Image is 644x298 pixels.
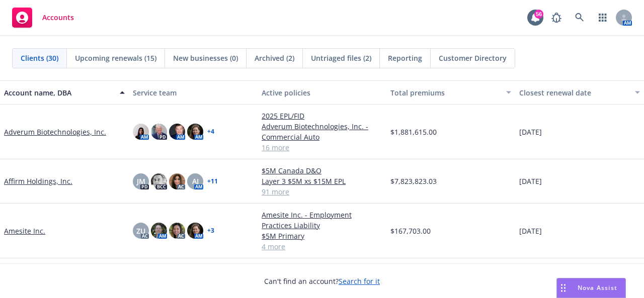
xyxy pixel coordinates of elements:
[4,87,114,98] div: Account name, DBA
[262,142,382,153] a: 16 more
[4,127,106,137] a: Adverum Biotechnologies, Inc.
[557,278,570,297] div: Drag to move
[173,53,238,63] span: New businesses (0)
[390,87,500,98] div: Total premiums
[264,276,380,286] span: Can't find an account?
[192,176,199,186] span: AJ
[262,165,382,176] a: $5M Canada D&O
[388,53,422,63] span: Reporting
[570,8,590,28] a: Search
[439,53,507,63] span: Customer Directory
[390,127,437,137] span: $1,881,615.00
[255,53,294,63] span: Archived (2)
[386,80,515,105] button: Total premiums
[262,176,382,186] a: Layer 3 $5M xs $15M EPL
[519,87,629,98] div: Closest renewal date
[42,14,74,22] span: Accounts
[519,226,542,236] span: [DATE]
[133,87,254,98] div: Service team
[262,210,382,231] a: Amesite Inc. - Employment Practices Liability
[262,87,382,98] div: Active policies
[187,223,203,239] img: photo
[556,278,626,298] button: Nova Assist
[8,4,78,32] a: Accounts
[519,127,542,137] span: [DATE]
[129,80,258,105] button: Service team
[534,10,543,19] div: 56
[262,111,382,121] a: 2025 EPL/FID
[262,241,382,252] a: 4 more
[151,173,167,189] img: photo
[4,226,45,236] a: Amesite Inc.
[207,228,214,234] a: + 3
[137,176,145,186] span: JM
[151,124,167,140] img: photo
[75,53,156,63] span: Upcoming renewals (15)
[519,176,542,186] span: [DATE]
[187,124,203,140] img: photo
[578,283,617,292] span: Nova Assist
[262,121,382,142] a: Adverum Biotechnologies, Inc. - Commercial Auto
[262,231,382,241] a: $5M Primary
[133,124,149,140] img: photo
[546,8,567,28] a: Report a Bug
[515,80,644,105] button: Closest renewal date
[151,223,167,239] img: photo
[311,53,371,63] span: Untriaged files (2)
[258,80,386,105] button: Active policies
[593,8,613,28] a: Switch app
[207,178,218,184] a: + 11
[169,223,185,239] img: photo
[4,176,72,186] a: Affirm Holdings, Inc.
[21,53,58,63] span: Clients (30)
[262,186,382,197] a: 91 more
[390,176,437,186] span: $7,823,823.03
[339,276,380,286] a: Search for it
[169,124,185,140] img: photo
[136,226,145,236] span: ZU
[390,226,431,236] span: $167,703.00
[169,173,185,189] img: photo
[207,129,214,135] a: + 4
